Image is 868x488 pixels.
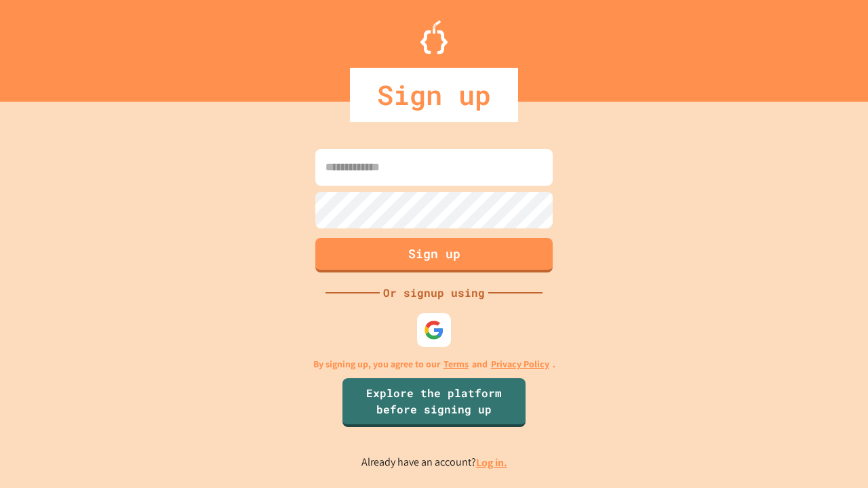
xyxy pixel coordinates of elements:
[491,357,549,371] a: Privacy Policy
[315,238,553,272] button: Sign up
[380,285,488,301] div: Or signup using
[420,20,448,54] img: Logo.svg
[424,320,444,340] img: google-icon.svg
[811,434,854,474] iframe: chat widget
[361,454,507,471] p: Already have an account?
[350,68,518,122] div: Sign up
[342,378,526,427] a: Explore the platform before signing up
[443,357,469,371] a: Terms
[313,357,555,371] p: By signing up, you agree to our and .
[476,455,507,470] a: Log in.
